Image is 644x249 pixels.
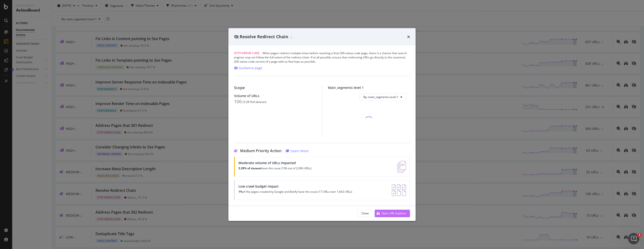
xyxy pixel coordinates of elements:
strong: 1% [238,190,243,194]
button: Open URL Explorer [375,210,410,217]
div: When pages redirect multiple times before reaching a final 200 status code page, there is a chanc... [234,51,410,64]
span: By: main_segments Level 1 [363,95,399,99]
button: Close [358,210,373,217]
iframe: Intercom live chat [628,233,639,244]
span: Resolve Redirect Chain [240,34,288,39]
p: of the pages crawled by Google and Botify have this issue (17 URLs over 1,692 URLs) [238,190,352,193]
span: | [260,51,262,55]
div: Volume of URLs [234,94,316,98]
div: Close [362,211,369,215]
span: Medium Priority Action [240,149,282,153]
div: Low crawl budget impact [238,184,352,188]
strong: 5.28% of dataset [238,166,261,170]
div: eye-slash [234,35,239,39]
a: Guidance page [234,66,262,70]
div: Learn More [291,149,309,153]
div: 106 [234,99,242,104]
div: Scope [234,86,316,90]
div: Main_segments level 1 [328,86,410,90]
a: Learn More [285,149,309,153]
div: modal [228,28,416,221]
button: By: main_segments Level 1 [359,93,406,101]
div: Guidance page [239,66,262,70]
span: 1 [638,233,641,237]
div: Open URL Explorer [382,211,406,215]
span: HTTP Error Code [234,51,260,55]
img: Equal [290,37,292,38]
div: times [407,34,410,40]
div: ( 5.28 % of dataset ) [243,100,266,104]
div: Moderate volume of URLs impacted [238,161,311,165]
img: e5DMFwAAAABJRU5ErkJggg== [397,161,406,173]
img: AY0oso9MOvYAAAAASUVORK5CYII= [392,184,406,196]
p: have this issue (106 out of 2,006 URLs) [238,167,311,170]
